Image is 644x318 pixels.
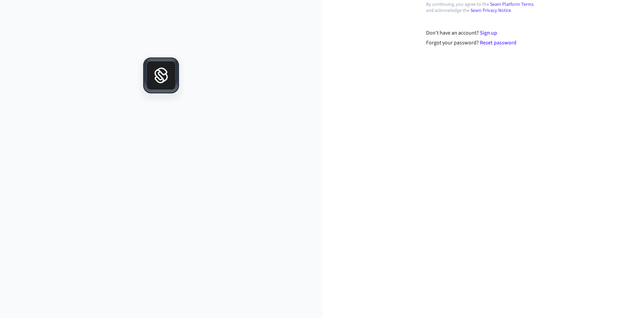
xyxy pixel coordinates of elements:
p: By continuing, you agree to the and acknowledge the . [426,1,540,14]
a: Reset password [480,39,516,46]
a: Seam Privacy Notice [470,7,511,14]
a: Seam Platform Terms [490,1,534,8]
div: Don't have an account? [426,29,540,37]
a: Sign up [480,29,497,37]
div: Forgot your password? [426,39,540,47]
